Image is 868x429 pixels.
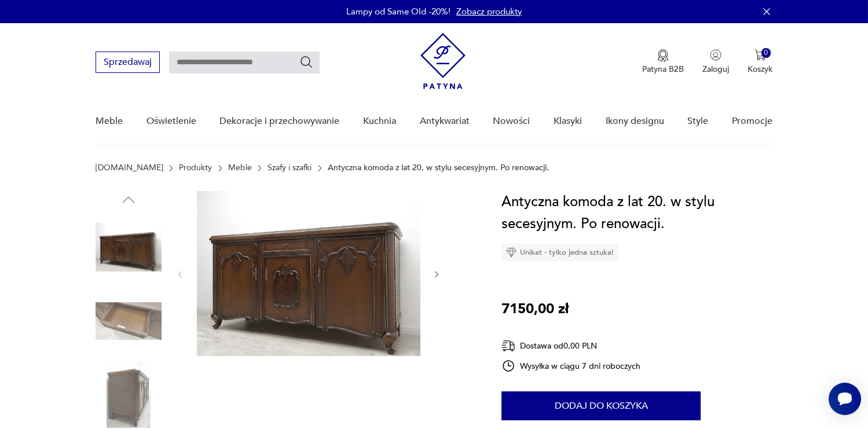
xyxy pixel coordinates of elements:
img: Patyna - sklep z meblami i dekoracjami vintage [420,33,466,89]
button: Zaloguj [702,49,729,75]
button: Dodaj do koszyka [501,391,701,420]
p: Patyna B2B [642,64,684,75]
a: Oświetlenie [147,99,196,144]
p: Koszyk [748,64,772,75]
a: Nowości [493,99,530,144]
button: Sprzedawaj [96,52,160,73]
img: Zdjęcie produktu Antyczna komoda z lat 20. w stylu secesyjnym. Po renowacji. [96,362,162,428]
a: Produkty [179,163,212,173]
img: Zdjęcie produktu Antyczna komoda z lat 20. w stylu secesyjnym. Po renowacji. [197,191,420,356]
img: Zdjęcie produktu Antyczna komoda z lat 20. w stylu secesyjnym. Po renowacji. [96,214,162,280]
iframe: Smartsupp widget button [829,383,861,415]
a: Szafy i szafki [268,163,312,173]
a: Antykwariat [420,99,470,144]
p: Zaloguj [702,64,729,75]
button: Patyna B2B [642,49,684,75]
img: Zdjęcie produktu Antyczna komoda z lat 20. w stylu secesyjnym. Po renowacji. [96,288,162,354]
a: Klasyki [554,99,582,144]
div: Wysyłka w ciągu 7 dni roboczych [501,359,640,373]
h1: Antyczna komoda z lat 20. w stylu secesyjnym. Po renowacji. [501,191,772,235]
div: Dostawa od 0,00 PLN [501,339,640,353]
img: Ikonka użytkownika [710,49,721,61]
img: Ikona diamentu [506,247,517,258]
a: Promocje [732,99,772,144]
a: [DOMAIN_NAME] [96,163,163,173]
a: Meble [96,99,123,144]
a: Dekoracje i przechowywanie [219,99,339,144]
p: 7150,00 zł [501,298,569,320]
a: Zobacz produkty [456,6,522,17]
p: Antyczna komoda z lat 20. w stylu secesyjnym. Po renowacji. [328,163,549,173]
img: Ikona dostawy [501,339,515,353]
img: Ikona medalu [657,49,669,62]
button: 0Koszyk [748,49,772,75]
a: Ikona medaluPatyna B2B [642,49,684,75]
a: Kuchnia [363,99,396,144]
a: Style [687,99,708,144]
div: Unikat - tylko jedna sztuka! [501,244,618,261]
a: Meble [228,163,252,173]
button: Szukaj [299,55,313,69]
img: Ikona koszyka [755,49,766,61]
p: Lampy od Same Old -20%! [346,6,451,17]
div: 0 [761,48,771,58]
a: Ikony designu [606,99,664,144]
a: Sprzedawaj [96,59,160,67]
